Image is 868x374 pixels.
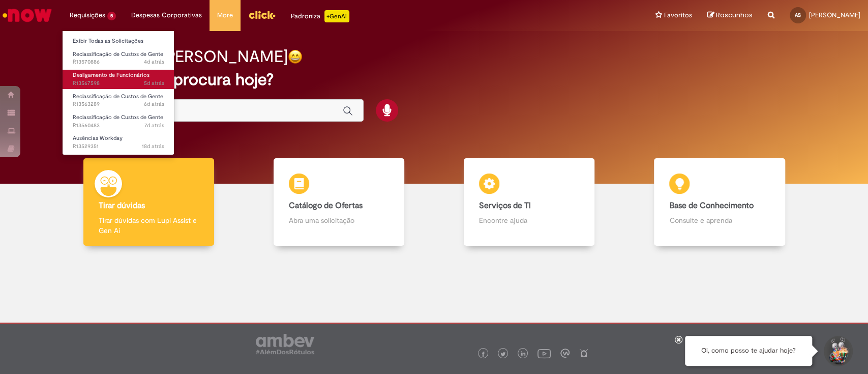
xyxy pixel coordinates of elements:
time: 25/09/2025 15:59:19 [144,79,164,87]
p: Tirar dúvidas com Lupi Assist e Gen Ai [99,215,199,236]
img: logo_footer_ambev_rotulo_gray.png [256,334,314,354]
img: ServiceNow [1,5,53,25]
p: Consulte e aprenda [669,215,769,225]
span: 5 [107,12,116,20]
a: Serviços de TI Encontre ajuda [434,158,624,246]
span: Ausências Workday [73,134,123,142]
div: Oi, como posso te ajudar hoje? [685,336,812,366]
div: Padroniza [291,10,349,22]
span: R13560483 [73,122,164,130]
span: Despesas Corporativas [131,10,202,20]
span: AS [795,12,801,18]
b: Tirar dúvidas [99,200,145,211]
p: Encontre ajuda [479,215,579,225]
a: Exibir Todas as Solicitações [63,36,174,47]
span: R13570886 [73,58,164,66]
span: 7d atrás [144,122,164,129]
b: Catálogo de Ofertas [289,200,363,211]
b: Serviços de TI [479,200,531,211]
a: Aberto R13567598 : Desligamento de Funcionários [63,70,174,89]
a: Base de Conhecimento Consulte e aprenda [624,158,815,246]
a: Aberto R13529351 : Ausências Workday [63,133,174,152]
h2: Boa tarde, [PERSON_NAME] [82,48,288,66]
time: 13/09/2025 08:21:50 [142,142,164,150]
span: Favoritos [664,10,692,20]
span: Requisições [70,10,105,20]
a: Aberto R13570886 : Reclassificação de Custos de Gente [63,49,174,68]
span: Reclassificação de Custos de Gente [73,50,163,58]
span: More [217,10,233,20]
span: Reclassificação de Custos de Gente [73,93,163,100]
span: 6d atrás [144,100,164,108]
img: logo_footer_twitter.png [500,352,505,357]
a: Tirar dúvidas Tirar dúvidas com Lupi Assist e Gen Ai [53,158,244,246]
span: Rascunhos [716,10,753,20]
span: R13567598 [73,79,164,88]
time: 23/09/2025 17:05:19 [144,122,164,129]
img: logo_footer_facebook.png [481,352,486,357]
a: Aberto R13563289 : Reclassificação de Custos de Gente [63,91,174,110]
a: Catálogo de Ofertas Abra uma solicitação [244,158,434,246]
img: logo_footer_workplace.png [560,349,570,358]
img: logo_footer_youtube.png [537,347,551,360]
time: 24/09/2025 14:30:38 [144,100,164,108]
a: Aberto R13560483 : Reclassificação de Custos de Gente [63,112,174,131]
img: logo_footer_linkedin.png [521,351,526,357]
p: +GenAi [324,10,349,22]
span: 5d atrás [144,79,164,87]
span: R13529351 [73,142,164,151]
img: click_logo_yellow_360x200.png [248,7,276,22]
span: [PERSON_NAME] [809,11,860,19]
img: logo_footer_naosei.png [579,349,588,358]
span: Reclassificação de Custos de Gente [73,113,163,121]
img: happy-face.png [288,49,303,64]
span: 4d atrás [144,58,164,66]
span: 18d atrás [142,142,164,150]
p: Abra uma solicitação [289,215,389,225]
span: R13563289 [73,100,164,108]
b: Base de Conhecimento [669,200,753,211]
button: Iniciar Conversa de Suporte [822,336,853,366]
span: Desligamento de Funcionários [73,71,149,79]
a: Rascunhos [707,11,753,20]
ul: Requisições [62,31,174,155]
time: 26/09/2025 14:40:32 [144,58,164,66]
h2: O que você procura hoje? [82,71,786,89]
